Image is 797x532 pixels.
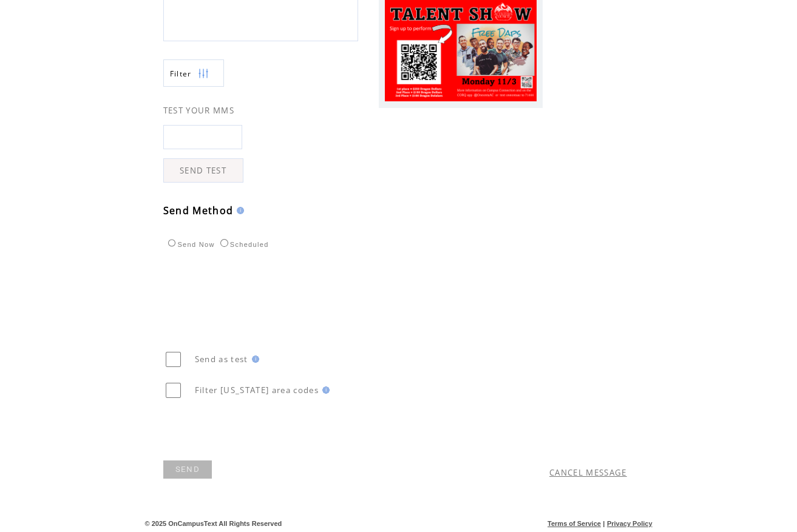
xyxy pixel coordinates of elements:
[548,520,601,527] a: Terms of Service
[319,386,330,394] img: help.gif
[603,520,605,527] span: |
[168,239,176,247] input: Send Now
[163,204,234,217] span: Send Method
[163,59,224,87] a: Filter
[163,460,212,479] a: SEND
[198,60,209,87] img: filters.png
[170,69,192,79] span: Show filters
[217,241,269,248] label: Scheduled
[165,241,215,248] label: Send Now
[195,354,248,365] span: Send as test
[163,105,234,116] span: TEST YOUR MMS
[163,158,243,183] a: SEND TEST
[195,385,319,396] span: Filter [US_STATE] area codes
[145,520,282,527] span: © 2025 OnCampusText All Rights Reserved
[607,520,653,527] a: Privacy Policy
[248,355,259,363] img: help.gif
[549,467,627,478] a: CANCEL MESSAGE
[233,207,244,214] img: help.gif
[220,239,228,247] input: Scheduled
